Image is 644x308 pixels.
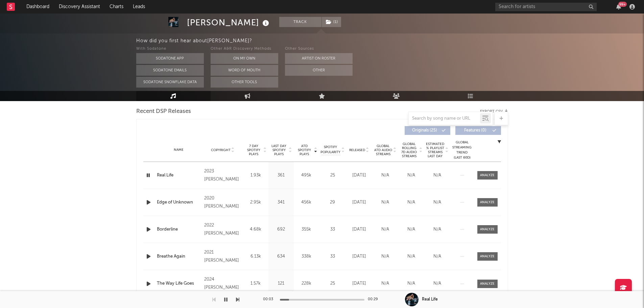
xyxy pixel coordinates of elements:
[157,253,201,260] a: Breathe Again
[157,280,201,287] a: The Way Life Goes
[295,253,317,260] div: 338k
[295,280,317,287] div: 228k
[285,65,353,76] button: Other
[157,172,201,179] a: Real Life
[245,199,267,206] div: 2.95k
[204,167,241,184] div: 2023 [PERSON_NAME]
[374,199,397,206] div: N/A
[270,253,292,260] div: 634
[321,226,344,233] div: 33
[321,17,341,27] span: ( 1 )
[136,65,204,76] button: Sodatone Emails
[321,253,344,260] div: 33
[618,2,627,7] div: 99 +
[136,108,191,116] span: Recent DSP Releases
[295,144,313,156] span: ATD Spotify Plays
[422,297,438,303] div: Real Life
[349,148,365,152] span: Released
[270,144,288,156] span: Last Day Spotify Plays
[211,148,231,152] span: Copyright
[204,221,241,238] div: 2022 [PERSON_NAME]
[348,253,371,260] div: [DATE]
[136,53,204,64] button: Sodatone App
[480,110,508,114] button: Export CSV
[270,172,292,179] div: 361
[211,77,278,88] button: Other Tools
[348,172,371,179] div: [DATE]
[426,253,449,260] div: N/A
[187,17,271,28] div: [PERSON_NAME]
[452,140,472,160] div: Global Streaming Trend (Last 60D)
[368,295,381,304] div: 00:29
[270,280,292,287] div: 121
[616,4,621,9] button: 99+
[263,295,277,304] div: 00:03
[400,226,423,233] div: N/A
[321,280,344,287] div: 25
[374,226,397,233] div: N/A
[279,17,321,27] button: Track
[136,77,204,88] button: Sodatone Snowflake Data
[285,45,353,53] div: Other Sources
[348,199,371,206] div: [DATE]
[409,116,480,121] input: Search by song name or URL
[409,128,440,133] span: Originals ( 25 )
[348,226,371,233] div: [DATE]
[295,172,317,179] div: 495k
[374,280,397,287] div: N/A
[321,172,344,179] div: 25
[426,142,445,158] span: Estimated % Playlist Streams Last Day
[405,126,450,135] button: Originals(25)
[285,53,353,64] button: Artist on Roster
[400,172,423,179] div: N/A
[460,128,491,133] span: Features ( 0 )
[157,147,201,152] div: Name
[400,253,423,260] div: N/A
[245,280,267,287] div: 1.57k
[348,280,371,287] div: [DATE]
[211,53,278,64] button: On My Own
[204,248,241,265] div: 2021 [PERSON_NAME]
[211,45,278,53] div: Other A&R Discovery Methods
[245,226,267,233] div: 4.68k
[400,142,419,158] span: Global Rolling 7D Audio Streams
[400,199,423,206] div: N/A
[295,199,317,206] div: 456k
[270,199,292,206] div: 341
[245,172,267,179] div: 1.93k
[157,199,201,206] a: Edge of Unknown
[495,3,597,11] input: Search for artists
[426,226,449,233] div: N/A
[322,17,341,27] button: (1)
[295,226,317,233] div: 355k
[270,226,292,233] div: 692
[374,253,397,260] div: N/A
[426,199,449,206] div: N/A
[245,144,263,156] span: 7 Day Spotify Plays
[455,126,501,135] button: Features(0)
[400,280,423,287] div: N/A
[157,226,201,233] a: Borderline
[374,172,397,179] div: N/A
[204,194,241,211] div: 2020 [PERSON_NAME]
[374,144,392,156] span: Global ATD Audio Streams
[426,172,449,179] div: N/A
[245,253,267,260] div: 6.13k
[426,280,449,287] div: N/A
[136,45,204,53] div: With Sodatone
[320,145,340,155] span: Spotify Popularity
[321,199,344,206] div: 29
[204,276,241,292] div: 2024 [PERSON_NAME]
[211,65,278,76] button: Word Of Mouth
